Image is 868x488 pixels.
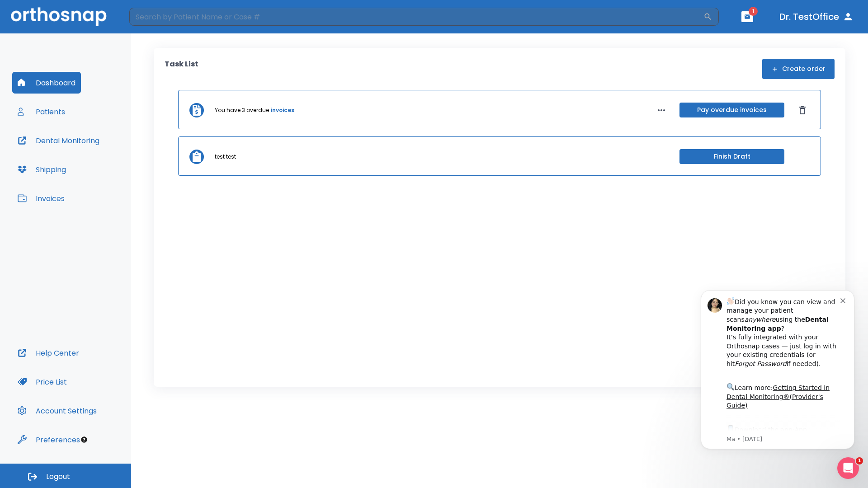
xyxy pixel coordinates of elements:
[679,149,784,164] button: Finish Draft
[12,429,85,450] button: Preferences
[46,472,70,482] span: Logout
[679,103,784,117] button: Pay overdue invoices
[12,400,102,422] button: Account Settings
[749,7,758,16] span: 1
[129,8,703,26] input: Search by Patient Name or Case #
[12,188,70,209] button: Invoices
[795,103,810,117] button: Dismiss
[12,371,72,393] button: Price List
[12,101,71,122] button: Patients
[12,130,105,151] button: Dental Monitoring
[215,106,269,114] p: You have 3 overdue
[165,59,198,79] p: Task List
[12,159,71,180] button: Shipping
[271,106,294,114] a: invoices
[80,436,88,444] div: Tooltip anchor
[762,59,835,79] button: Create order
[837,457,859,479] iframe: Intercom live chat
[12,342,85,364] button: Help Center
[11,7,107,26] img: Orthosnap
[687,279,868,483] iframe: Intercom notifications message
[215,153,236,161] p: test test
[12,72,81,94] button: Dashboard
[776,9,857,25] button: Dr. TestOffice
[856,457,863,465] span: 1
